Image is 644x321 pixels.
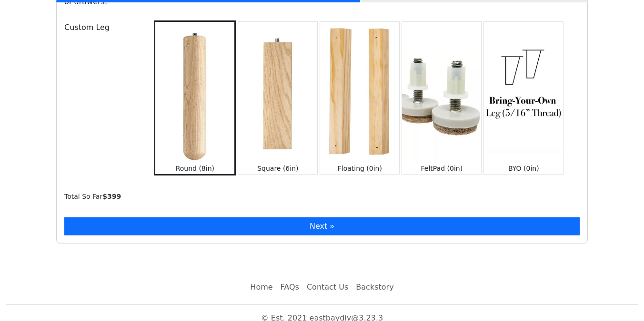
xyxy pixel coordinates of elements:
[320,21,400,174] button: Floating (0in)
[154,20,236,175] button: Round (8in)
[102,193,121,200] b: $ 399
[176,165,214,172] small: Round (8in)
[402,22,481,162] img: FeltPad (0in)
[238,22,317,162] img: Square (6in)
[155,22,234,162] img: Round (8in)
[277,278,303,297] a: FAQs
[303,278,352,297] a: Contact Us
[402,21,482,174] button: FeltPad (0in)
[483,21,563,174] button: BYO (0in)
[59,19,146,175] div: Custom Leg
[320,22,399,162] img: Floating (0in)
[352,278,397,297] a: Backstory
[338,165,382,172] small: Floating (0in)
[421,165,463,172] small: FeltPad (0in)
[64,193,121,200] small: Total So Far
[484,22,563,162] img: BYO (0in)
[257,165,298,172] small: Square (6in)
[238,21,318,174] button: Square (6in)
[246,278,276,297] a: Home
[508,165,539,172] small: BYO (0in)
[64,217,580,235] button: Next »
